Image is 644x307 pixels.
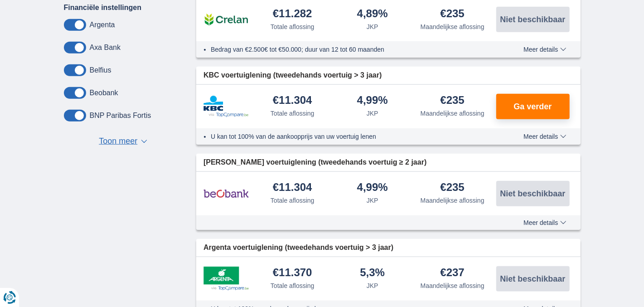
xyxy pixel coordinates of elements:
[421,109,484,118] div: Maandelijkse aflossing
[203,243,393,253] span: Argenta voertuiglening (tweedehands voertuig > 3 jaar)
[441,95,465,107] div: €235
[421,22,484,31] div: Maandelijkse aflossing
[421,281,484,290] div: Maandelijkse aflossing
[523,46,566,53] span: Meer details
[96,135,150,148] button: Toon meer ▼
[421,196,484,205] div: Maandelijkse aflossing
[203,267,249,290] img: product.pl.alt Argenta
[90,44,121,52] label: Axa Bank
[99,136,137,147] span: Toon meer
[496,266,570,292] button: Niet beschikbaar
[90,112,151,120] label: BNP Paribas Fortis
[513,102,552,111] span: Ga verder
[90,21,115,29] label: Argenta
[367,196,378,205] div: JKP
[360,267,385,279] div: 5,3%
[517,133,573,140] button: Meer details
[441,267,465,279] div: €237
[500,275,565,283] span: Niet beschikbaar
[203,96,249,117] img: product.pl.alt KBC
[496,94,570,119] button: Ga verder
[271,22,315,31] div: Totale aflossing
[273,267,312,279] div: €11.370
[367,22,378,31] div: JKP
[64,4,142,12] label: Financiële instellingen
[357,95,388,107] div: 4,99%
[441,182,465,194] div: €235
[496,7,570,32] button: Niet beschikbaar
[203,157,426,168] span: [PERSON_NAME] voertuiglening (tweedehands voertuig ≥ 2 jaar)
[211,45,490,54] li: Bedrag van €2.500€ tot €50.000; duur van 12 tot 60 maanden
[517,46,573,53] button: Meer details
[523,219,566,226] span: Meer details
[273,8,312,20] div: €11.282
[517,219,573,226] button: Meer details
[441,8,465,20] div: €235
[500,190,565,198] span: Niet beschikbaar
[203,182,249,205] img: product.pl.alt Beobank
[203,70,382,81] span: KBC voertuiglening (tweedehands voertuig > 3 jaar)
[273,95,312,107] div: €11.304
[211,132,490,141] li: U kan tot 100% van de aankoopprijs van uw voertuig lenen
[367,281,378,290] div: JKP
[271,109,315,118] div: Totale aflossing
[90,89,118,97] label: Beobank
[500,15,565,24] span: Niet beschikbaar
[357,8,388,20] div: 4,89%
[271,196,315,205] div: Totale aflossing
[523,133,566,140] span: Meer details
[141,140,147,143] span: ▼
[271,281,315,290] div: Totale aflossing
[203,8,249,31] img: product.pl.alt Crelan
[496,181,570,206] button: Niet beschikbaar
[357,182,388,194] div: 4,99%
[273,182,312,194] div: €11.304
[90,66,111,74] label: Belfius
[367,109,378,118] div: JKP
